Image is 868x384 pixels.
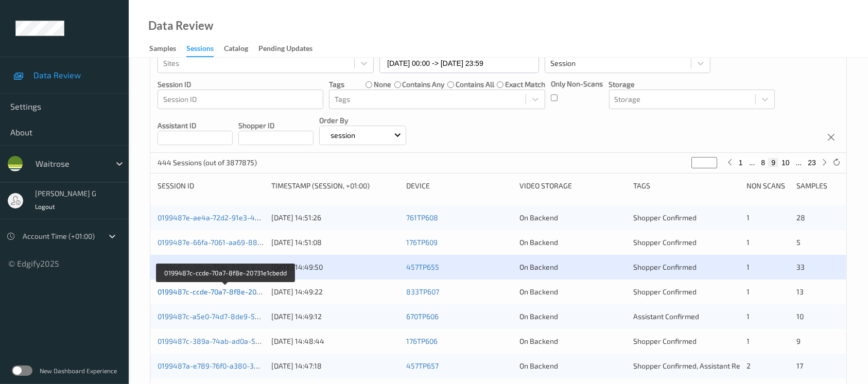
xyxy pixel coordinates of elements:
label: contains all [456,79,494,90]
button: 9 [768,158,778,167]
div: Data Review [148,21,213,31]
a: 0199487c-389a-74ab-ad0a-5e7c2b5800e2 [158,337,300,345]
button: ... [793,158,805,167]
p: session [327,130,359,141]
div: On Backend [519,361,626,371]
span: Shopper Confirmed, Assistant Rejected [633,361,761,370]
span: Shopper Confirmed [633,213,697,222]
div: Sessions [186,43,214,57]
a: 0199487c-ccde-70a7-8f8e-20731e1cbedd [158,287,294,296]
a: 670TP606 [406,312,439,321]
span: Shopper Confirmed [633,287,697,296]
div: [DATE] 14:49:50 [271,262,399,272]
a: 833TP607 [406,287,439,296]
div: [DATE] 14:49:12 [271,311,399,322]
div: Pending Updates [258,43,313,56]
div: [DATE] 14:48:44 [271,336,399,346]
a: 176TP606 [406,337,438,345]
div: Samples [796,181,839,191]
div: On Backend [519,213,626,223]
label: exact match [505,79,545,90]
span: 2 [747,361,751,370]
div: Session ID [158,181,264,191]
span: Shopper Confirmed [633,238,697,247]
a: 0199487c-a5e0-74d7-8de9-51b00c6db51d [158,312,298,321]
span: Shopper Confirmed [633,263,697,271]
p: Only Non-Scans [551,79,603,89]
div: [DATE] 14:47:18 [271,361,399,371]
span: 1 [747,238,750,247]
a: 457TP657 [406,361,439,370]
div: On Backend [519,311,626,322]
a: 0199487d-38be-75ac-8936-3a71f83ee284 [158,263,299,271]
div: [DATE] 14:49:22 [271,287,399,297]
span: 1 [747,312,750,321]
span: 9 [796,337,801,345]
p: Order By [319,115,406,126]
a: 457TP655 [406,263,439,271]
span: 1 [747,287,750,296]
span: 13 [796,287,804,296]
a: Pending Updates [258,42,323,56]
div: On Backend [519,287,626,297]
p: Shopper ID [238,120,314,131]
p: Assistant ID [158,120,233,131]
span: 28 [796,213,805,222]
div: On Backend [519,237,626,248]
button: 8 [758,158,769,167]
a: 176TP609 [406,238,438,247]
button: 23 [805,158,819,167]
a: 0199487e-ae4a-72d2-91e3-43f48a49abe9 [158,213,300,222]
a: 761TP608 [406,213,438,222]
a: Sessions [186,42,224,57]
div: On Backend [519,262,626,272]
span: 17 [796,361,803,370]
a: Catalog [224,42,258,56]
div: [DATE] 14:51:26 [271,213,399,223]
div: [DATE] 14:51:08 [271,237,399,248]
span: Assistant Confirmed [633,312,699,321]
span: 1 [747,213,750,222]
span: 1 [747,263,750,271]
button: 1 [736,158,746,167]
a: 0199487e-66fa-7061-aa69-88bf4fa50cbc [158,238,295,247]
div: Samples [149,43,176,56]
p: 444 Sessions (out of 3877875) [158,158,257,168]
span: 1 [747,337,750,345]
label: none [374,79,391,90]
span: 10 [796,312,804,321]
button: 10 [778,158,793,167]
p: Session ID [158,79,323,90]
label: contains any [402,79,444,90]
div: Non Scans [747,181,790,191]
a: Samples [149,42,186,56]
div: Timestamp (Session, +01:00) [271,181,399,191]
div: Video Storage [519,181,626,191]
span: 33 [796,263,805,271]
button: ... [746,158,758,167]
div: On Backend [519,336,626,346]
div: Device [406,181,513,191]
div: Tags [633,181,740,191]
p: Storage [609,79,775,90]
p: Tags [329,79,344,90]
span: 5 [796,238,801,247]
a: 0199487a-e789-76f0-a380-35cf83fd27fd [158,361,294,370]
div: Catalog [224,43,248,56]
span: Shopper Confirmed [633,337,697,345]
